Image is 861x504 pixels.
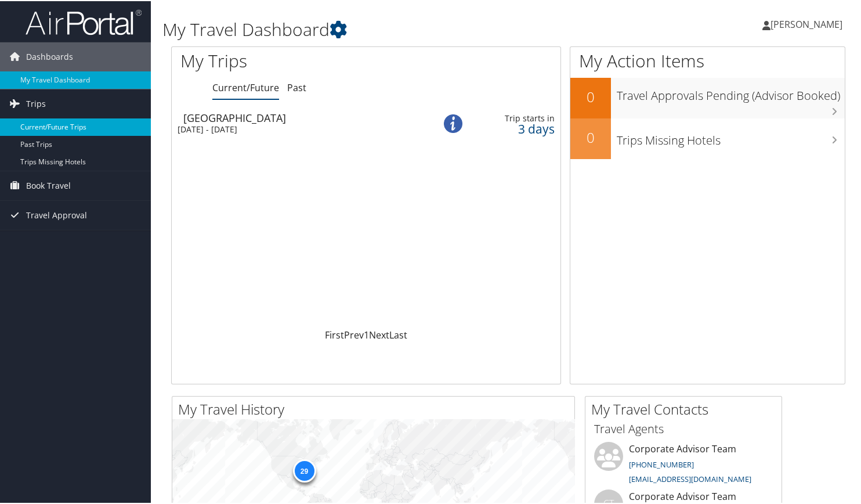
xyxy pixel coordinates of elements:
span: Travel Approval [26,200,87,229]
span: Trips [26,88,46,117]
div: [GEOGRAPHIC_DATA] [183,111,423,122]
div: 3 days [476,123,555,133]
h3: Trips Missing Hotels [617,125,845,147]
span: Dashboards [26,41,73,70]
img: airportal-logo.png [26,8,142,35]
h3: Travel Approvals Pending (Advisor Booked) [617,81,845,103]
li: Corporate Advisor Team [588,441,779,488]
h2: My Travel History [178,398,574,418]
h2: 0 [570,86,611,106]
a: Last [389,327,407,340]
span: Book Travel [26,170,71,199]
a: [PERSON_NAME] [762,6,854,41]
a: Next [369,327,389,340]
img: alert-flat-solid-info.png [444,113,462,132]
a: 1 [364,327,369,340]
a: First [325,327,344,340]
a: Current/Future [212,80,279,93]
a: 0Trips Missing Hotels [570,117,845,158]
a: Past [287,80,306,93]
span: [PERSON_NAME] [770,17,842,30]
a: [EMAIL_ADDRESS][DOMAIN_NAME] [629,473,751,483]
a: Prev [344,327,364,340]
a: [PHONE_NUMBER] [629,458,694,469]
h1: My Action Items [570,48,845,72]
div: Trip starts in [476,112,555,123]
div: 29 [292,458,316,481]
div: [DATE] - [DATE] [178,123,417,134]
h2: 0 [570,127,611,146]
h2: My Travel Contacts [591,398,782,418]
h1: My Trips [180,48,390,72]
h3: Travel Agents [594,420,773,436]
a: 0Travel Approvals Pending (Advisor Booked) [570,77,845,117]
h1: My Travel Dashboard [162,16,624,41]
